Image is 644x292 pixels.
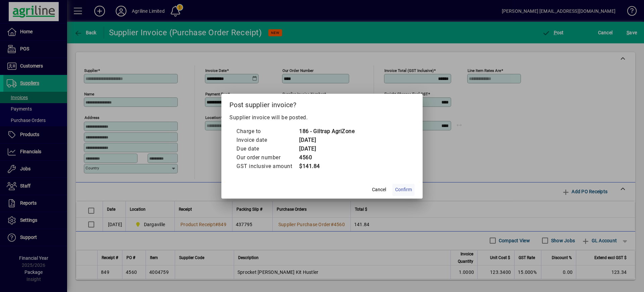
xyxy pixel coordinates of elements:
p: Supplier invoice will be posted. [229,114,415,122]
span: Confirm [395,186,412,193]
td: Due date [236,144,299,153]
h2: Post supplier invoice? [221,94,423,113]
span: Cancel [372,186,386,193]
td: Charge to [236,127,299,136]
button: Cancel [368,184,390,196]
td: Our order number [236,153,299,162]
td: 4560 [299,153,355,162]
td: [DATE] [299,144,355,153]
td: $141.84 [299,162,355,171]
td: GST inclusive amount [236,162,299,171]
td: [DATE] [299,136,355,144]
td: 186 - Giltrap AgriZone [299,127,355,136]
button: Confirm [392,184,415,196]
td: Invoice date [236,136,299,144]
